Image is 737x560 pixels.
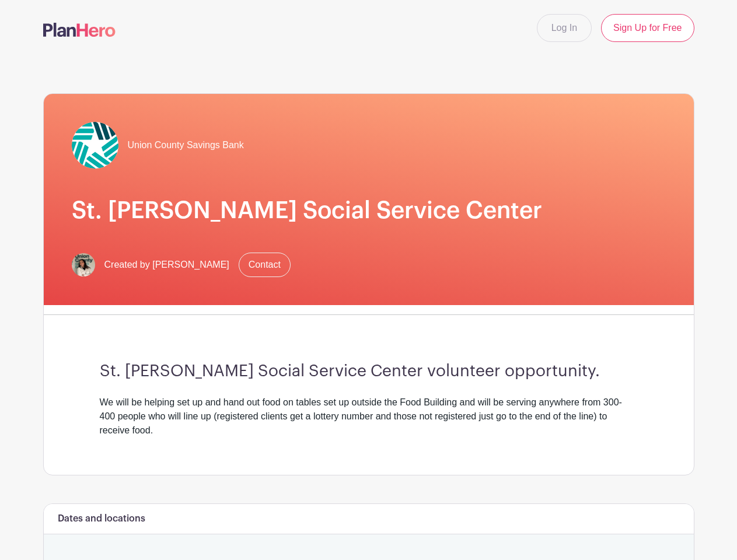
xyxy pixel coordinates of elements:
a: Log In [537,14,592,42]
img: UCSB-Logo-Color-Star-Mark.jpg [72,122,118,169]
img: logo-507f7623f17ff9eddc593b1ce0a138ce2505c220e1c5a4e2b4648c50719b7d32.svg [43,23,116,37]
span: Created by [PERSON_NAME] [104,258,229,272]
div: We will be helping set up and hand out food on tables set up outside the Food Building and will b... [100,395,638,437]
span: Union County Savings Bank [128,138,244,152]
a: Sign Up for Free [601,14,694,42]
h6: Dates and locations [58,513,145,524]
img: otgdrts5.png [72,253,95,276]
h3: St. [PERSON_NAME] Social Service Center volunteer opportunity. [100,362,638,381]
a: Contact [239,253,291,277]
h1: St. [PERSON_NAME] Social Service Center [72,197,666,225]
